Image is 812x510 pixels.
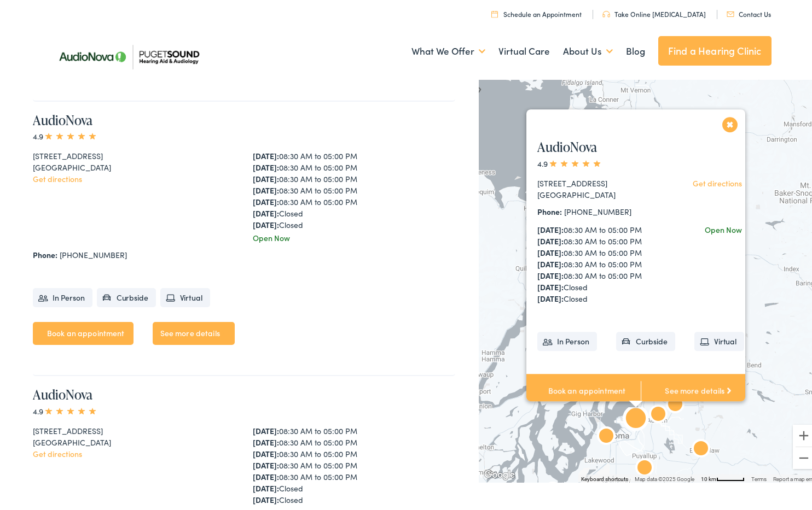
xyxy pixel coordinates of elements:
div: Open Now [705,221,742,233]
strong: [DATE]: [537,221,564,232]
strong: [DATE]: [253,171,279,181]
a: See more details [153,319,235,342]
li: Virtual [694,329,744,348]
strong: [DATE]: [537,279,564,290]
a: Virtual Care [498,28,550,69]
div: [GEOGRAPHIC_DATA] [33,159,236,171]
a: Open this area in Google Maps (opens a new window) [482,465,518,479]
a: Get directions [693,175,742,186]
a: What We Offer [411,28,485,69]
a: Book an appointment [33,319,134,342]
a: Schedule an Appointment [491,7,582,16]
img: utility icon [602,8,610,15]
strong: [DATE]: [253,434,279,445]
strong: [DATE]: [253,468,279,479]
strong: [DATE]: [253,182,279,193]
strong: [DATE]: [537,256,564,267]
a: [PHONE_NUMBER] [60,247,127,257]
a: AudioNova [33,383,92,401]
div: [GEOGRAPHIC_DATA] [33,434,236,445]
div: [STREET_ADDRESS] [33,423,236,434]
strong: [DATE]: [253,194,279,204]
span: 4.9 [33,403,98,414]
div: [STREET_ADDRESS] [537,175,662,186]
strong: [DATE]: [253,216,279,227]
strong: [DATE]: [537,290,564,301]
a: About Us [563,28,613,69]
div: AudioNova [631,453,658,479]
div: AudioNova [623,405,649,431]
img: Google [482,465,518,479]
strong: [DATE]: [253,423,279,433]
div: AudioNova [662,390,688,416]
span: 10 km [701,473,716,479]
strong: [DATE]: [253,491,279,502]
button: Close [721,112,740,131]
span: 4.9 [33,128,98,139]
strong: [DATE]: [537,233,564,244]
div: 08:30 AM to 05:00 PM 08:30 AM to 05:00 PM 08:30 AM to 05:00 PM 08:30 AM to 05:00 PM 08:30 AM to 0... [253,148,456,228]
div: AudioNova [645,400,671,426]
a: Terms (opens in new tab) [751,473,767,479]
button: Keyboard shortcuts [581,473,628,480]
a: Get directions [33,445,82,456]
button: Map Scale: 10 km per 48 pixels [698,472,748,479]
div: 08:30 AM to 05:00 PM 08:30 AM to 05:00 PM 08:30 AM to 05:00 PM 08:30 AM to 05:00 PM 08:30 AM to 0... [537,221,662,302]
strong: Phone: [537,203,562,214]
strong: [DATE]: [253,205,279,216]
li: In Person [33,285,92,304]
a: AudioNova [537,135,597,153]
li: In Person [537,329,597,348]
li: Curbside [616,329,675,348]
div: 08:30 AM to 05:00 PM 08:30 AM to 05:00 PM 08:30 AM to 05:00 PM 08:30 AM to 05:00 PM 08:30 AM to 0... [253,423,456,503]
a: Take Online [MEDICAL_DATA] [602,7,706,16]
strong: Phone: [33,247,57,257]
div: AudioNova [688,434,714,460]
li: Curbside [97,285,156,304]
a: See more details [641,371,755,405]
strong: [DATE]: [253,480,279,491]
strong: [DATE]: [253,445,279,456]
div: AudioNova [540,477,566,503]
div: [GEOGRAPHIC_DATA] [537,186,662,198]
a: Get directions [33,171,82,181]
a: AudioNova [33,108,92,126]
div: Open Now [253,230,456,241]
img: utility icon [727,9,734,14]
div: [STREET_ADDRESS] [33,148,236,159]
span: Map data ©2025 Google [635,473,694,479]
a: Contact Us [727,7,771,16]
strong: [DATE]: [537,267,564,278]
a: Book an appointment [526,371,641,405]
a: Find a Hearing Clinic [658,33,772,63]
a: Blog [626,28,645,69]
li: Virtual [160,285,210,304]
strong: [DATE]: [537,244,564,255]
a: [PHONE_NUMBER] [564,203,631,214]
strong: [DATE]: [253,159,279,170]
strong: [DATE]: [253,457,279,468]
img: utility icon [491,8,498,15]
div: AudioNova [593,421,619,448]
span: 4.9 [537,155,602,166]
strong: [DATE]: [253,148,279,159]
